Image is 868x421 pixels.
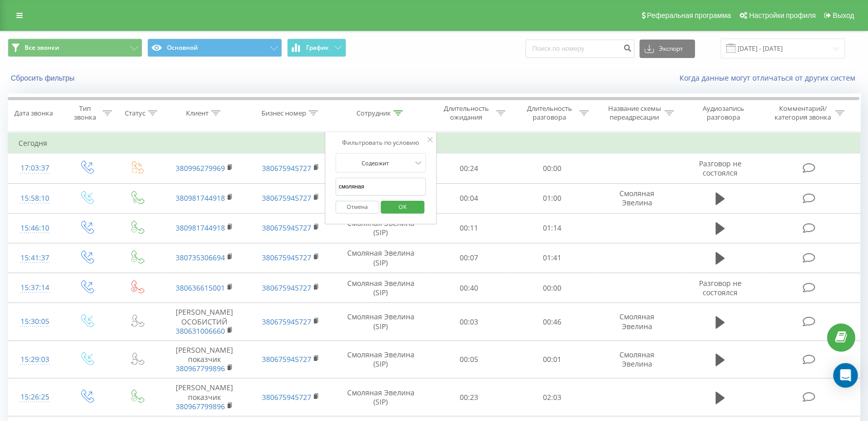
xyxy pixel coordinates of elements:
[772,104,833,122] div: Комментарий/категория звонка
[388,199,417,215] span: OK
[18,188,51,208] div: 15:58:10
[161,340,248,378] td: [PERSON_NAME] показчик
[125,109,145,118] div: Статус
[427,154,511,183] td: 00:24
[511,213,594,243] td: 01:14
[335,178,426,196] input: Введите значение
[381,201,424,214] button: OK
[8,39,142,57] button: Все звонки
[262,354,311,364] a: 380675945727
[511,378,594,416] td: 02:03
[639,40,695,58] button: Экспорт
[647,11,731,20] span: Реферальная программа
[699,278,741,297] span: Разговор не состоялся
[427,340,511,378] td: 00:05
[511,340,594,378] td: 00:01
[749,11,816,20] span: Настройки профиля
[511,273,594,303] td: 00:00
[511,243,594,273] td: 01:41
[70,104,100,122] div: Тип звонка
[427,213,511,243] td: 00:11
[18,312,51,332] div: 15:30:05
[262,223,311,233] a: 380675945727
[176,193,225,203] a: 380981744918
[690,104,757,122] div: Аудиозапись разговора
[427,243,511,273] td: 00:07
[8,133,860,154] td: Сегодня
[25,44,59,52] span: Все звонки
[522,104,577,122] div: Длительность разговора
[511,154,594,183] td: 00:00
[525,40,634,58] input: Поиск по номеру
[287,39,346,57] button: График
[356,109,391,118] div: Сотрудник
[186,109,209,118] div: Клиент
[833,11,854,20] span: Выход
[176,326,225,336] a: 380631006660
[147,39,282,57] button: Основной
[334,273,427,303] td: Смоляная Эвелина (SIP)
[18,350,51,370] div: 15:29:03
[176,283,225,293] a: 380636615001
[594,340,680,378] td: Смоляная Эвелина
[335,138,426,148] div: Фильтровать по условию
[680,73,860,83] a: Когда данные могут отличаться от других систем
[262,392,311,402] a: 380675945727
[176,363,225,373] a: 380967799896
[334,378,427,416] td: Смоляная Эвелина (SIP)
[427,273,511,303] td: 00:40
[18,248,51,268] div: 15:41:37
[262,193,311,203] a: 380675945727
[18,158,51,178] div: 17:03:37
[262,253,311,262] a: 380675945727
[18,387,51,407] div: 15:26:25
[594,303,680,341] td: Смоляная Эвелина
[161,303,248,341] td: [PERSON_NAME] ОСОБИСТИЙ
[176,253,225,262] a: 380735306694
[833,363,858,388] div: Open Intercom Messenger
[511,183,594,213] td: 01:00
[262,283,311,293] a: 380675945727
[334,340,427,378] td: Смоляная Эвелина (SIP)
[427,378,511,416] td: 00:23
[427,303,511,341] td: 00:03
[8,73,80,83] button: Сбросить фильтры
[334,213,427,243] td: Смоляная Эвелина (SIP)
[427,183,511,213] td: 00:04
[18,278,51,298] div: 15:37:14
[511,303,594,341] td: 00:46
[176,401,225,411] a: 380967799896
[334,243,427,273] td: Смоляная Эвелина (SIP)
[262,163,311,173] a: 380675945727
[18,218,51,238] div: 15:46:10
[262,317,311,327] a: 380675945727
[607,104,662,122] div: Название схемы переадресации
[161,378,248,416] td: [PERSON_NAME] показчик
[261,109,306,118] div: Бизнес номер
[176,163,225,173] a: 380996279969
[306,44,329,51] span: График
[439,104,494,122] div: Длительность ожидания
[176,223,225,233] a: 380981744918
[699,159,741,178] span: Разговор не состоялся
[334,303,427,341] td: Смоляная Эвелина (SIP)
[594,183,680,213] td: Смоляная Эвелина
[335,201,379,214] button: Отмена
[14,109,53,118] div: Дата звонка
